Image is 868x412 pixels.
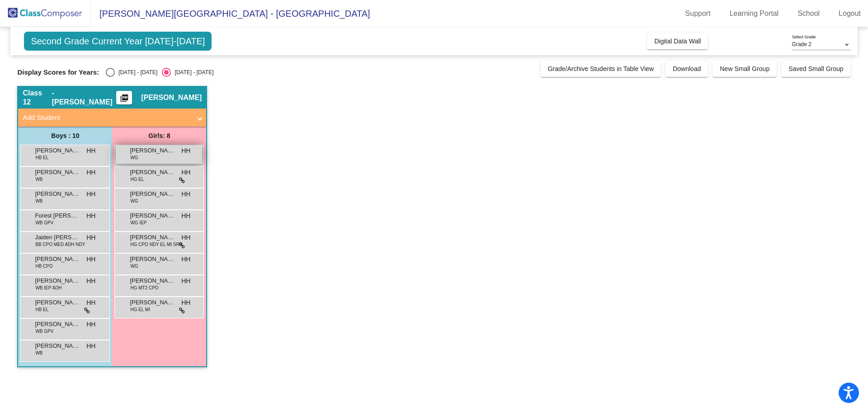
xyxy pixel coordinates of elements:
[130,233,175,242] span: [PERSON_NAME]
[130,284,158,291] span: HG MT2 CPO
[130,255,175,264] span: [PERSON_NAME]
[86,146,95,156] span: HH
[35,211,80,220] span: Forest [PERSON_NAME]
[790,6,827,21] a: School
[35,219,53,226] span: WB GPV
[115,68,157,76] div: [DATE] - [DATE]
[141,93,202,102] span: [PERSON_NAME]
[181,255,190,264] span: HH
[788,65,843,72] span: Saved Small Group
[35,341,80,350] span: [PERSON_NAME]
[673,65,701,72] span: Download
[35,298,80,307] span: [PERSON_NAME] [PERSON_NAME]
[90,6,370,21] span: [PERSON_NAME][GEOGRAPHIC_DATA] - [GEOGRAPHIC_DATA]
[116,91,132,104] button: Print Students Details
[831,6,868,21] a: Logout
[130,219,146,226] span: WG IEP
[130,198,138,204] span: WG
[35,284,61,291] span: WB IEP ADH
[548,65,654,72] span: Grade/Archive Students in Table View
[35,176,42,183] span: WB
[181,298,190,308] span: HH
[181,211,190,221] span: HH
[654,38,701,45] span: Digital Data Wall
[130,176,144,183] span: HG EL
[541,61,661,77] button: Grade/Archive Students in Table View
[35,320,80,329] span: [PERSON_NAME]
[712,61,777,77] button: New Small Group
[86,341,95,351] span: HH
[130,154,138,161] span: WG
[18,127,112,145] div: Boys : 10
[112,127,206,145] div: Girls: 8
[86,168,95,177] span: HH
[181,233,190,242] span: HH
[181,189,190,199] span: HH
[35,154,48,161] span: HB EL
[781,61,850,77] button: Saved Small Group
[35,328,53,335] span: WB GPV
[35,276,80,285] span: [PERSON_NAME] [PERSON_NAME]
[130,298,175,307] span: [PERSON_NAME]
[23,89,52,107] span: Class 12
[86,320,95,329] span: HH
[35,255,80,264] span: [PERSON_NAME]
[35,146,80,155] span: [PERSON_NAME]
[130,306,150,313] span: HG EL MI
[181,146,190,156] span: HH
[86,211,95,221] span: HH
[17,68,99,76] span: Display Scores for Years:
[35,198,42,204] span: WB
[18,109,206,127] mat-expansion-panel-header: Add Student
[35,263,52,270] span: HB CPO
[86,233,95,242] span: HH
[23,113,191,123] mat-panel-title: Add Student
[130,241,182,248] span: HG CPO NDY EL MI SRP
[52,89,117,107] span: - [PERSON_NAME]
[24,32,212,51] span: Second Grade Current Year [DATE]-[DATE]
[35,306,48,313] span: HB EL
[86,276,95,286] span: HH
[130,146,175,155] span: [PERSON_NAME]
[130,168,175,177] span: [PERSON_NAME]
[35,189,80,199] span: [PERSON_NAME]
[665,61,708,77] button: Download
[35,241,85,248] span: BB CPO MED ADH NDY
[119,94,130,106] mat-icon: picture_as_pdf
[720,65,769,72] span: New Small Group
[130,211,175,220] span: [PERSON_NAME]
[130,189,175,199] span: [PERSON_NAME]
[181,276,190,286] span: HH
[181,168,190,177] span: HH
[678,6,718,21] a: Support
[86,298,95,308] span: HH
[35,233,80,242] span: Jaiden [PERSON_NAME]
[86,255,95,264] span: HH
[35,168,80,177] span: [PERSON_NAME]
[106,68,213,77] mat-radio-group: Select an option
[130,276,175,285] span: [PERSON_NAME]
[130,263,138,270] span: WG
[792,41,811,47] span: Grade 2
[722,6,786,21] a: Learning Portal
[35,350,42,356] span: WB
[647,33,708,49] button: Digital Data Wall
[86,189,95,199] span: HH
[171,68,213,76] div: [DATE] - [DATE]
